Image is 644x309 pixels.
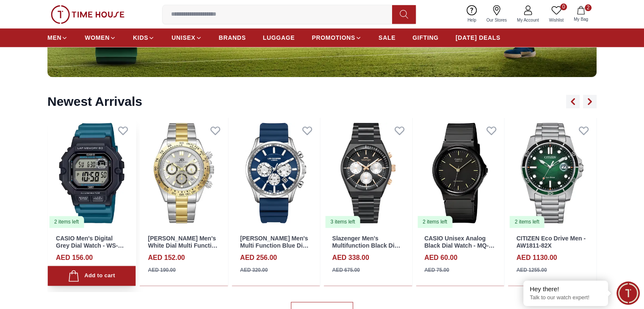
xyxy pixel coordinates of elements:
span: My Bag [570,16,591,22]
a: BRANDS [219,30,246,45]
img: CASIO Unisex Analog Black Dial Watch - MQ-24-1E [416,118,504,228]
div: AED 190.00 [148,266,176,274]
span: KIDS [133,33,148,42]
a: Slazenger Men's Multifunction Black Dial Watch - SL.9.2484.2.053 items left [324,118,412,228]
img: CASIO Men's Digital Grey Dial Watch - WS-1400H-3AVDF [47,118,136,228]
span: MEN [47,33,61,42]
a: [DATE] DEALS [456,30,500,45]
h4: AED 60.00 [424,253,457,263]
span: My Account [514,17,542,23]
div: 2 items left [510,216,544,228]
div: Hey there! [530,285,602,293]
div: AED 320.00 [240,266,268,274]
span: UNISEX [171,33,195,42]
h4: AED 256.00 [240,253,277,263]
a: Help [462,3,481,25]
span: SALE [379,33,395,42]
div: 3 items left [326,216,360,228]
div: AED 675.00 [332,266,360,274]
button: 2My Bag [569,4,593,24]
a: [PERSON_NAME] Men's White Dial Multi Function Watch - K23123-TBTW [148,235,219,256]
a: KIDS [133,30,155,45]
div: 2 items left [49,216,84,228]
a: MEN [47,30,68,45]
h4: AED 1130.00 [517,253,557,263]
span: BRANDS [219,33,246,42]
h4: AED 156.00 [56,253,93,263]
a: CASIO Unisex Analog Black Dial Watch - MQ-24-1E2 items left [416,118,504,228]
span: GIFTING [412,33,439,42]
div: Chat Widget [616,281,640,305]
a: CITIZEN Eco Drive Men - AW1811-82X2 items left [508,118,597,228]
a: Our Stores [481,3,512,25]
a: CASIO Unisex Analog Black Dial Watch - MQ-24-1E [424,235,495,256]
div: Add to cart [68,270,115,281]
button: Add to cart [47,266,136,286]
span: Wishlist [546,17,567,23]
a: Slazenger Men's Multifunction Black Dial Watch - SL.9.2484.2.05 [332,235,401,256]
a: SALE [379,30,395,45]
div: AED 1255.00 [517,266,547,274]
span: 0 [560,3,567,10]
a: UNISEX [171,30,202,45]
span: PROMOTIONS [312,33,355,42]
a: GIFTING [412,30,439,45]
span: 2 [585,4,591,11]
span: Our Stores [483,17,510,23]
a: [PERSON_NAME] Men's Multi Function Blue Dial Watch - LC08170.399 [240,235,309,256]
a: PROMOTIONS [312,30,362,45]
span: [DATE] DEALS [456,33,500,42]
span: WOMEN [85,33,110,42]
div: 2 items left [417,216,452,228]
a: CASIO Men's Digital Grey Dial Watch - WS-1400H-3AVDF [56,235,124,256]
img: Kenneth Scott Men's White Dial Multi Function Watch - K23123-TBTW [140,118,228,228]
span: LUGGAGE [263,33,295,42]
p: Talk to our watch expert! [530,294,602,301]
span: Help [464,17,480,23]
h2: Newest Arrivals [47,94,142,109]
img: Lee Cooper Men's Multi Function Blue Dial Watch - LC08170.399 [232,118,320,228]
h4: AED 152.00 [148,253,185,263]
a: CASIO Men's Digital Grey Dial Watch - WS-1400H-3AVDF2 items left [47,118,136,228]
img: CITIZEN Eco Drive Men - AW1811-82X [508,118,597,228]
a: WOMEN [85,30,116,45]
a: 0Wishlist [544,3,569,25]
a: LUGGAGE [263,30,295,45]
div: AED 75.00 [424,266,449,274]
img: Slazenger Men's Multifunction Black Dial Watch - SL.9.2484.2.05 [324,118,412,228]
a: CITIZEN Eco Drive Men - AW1811-82X [517,235,586,249]
img: ... [51,5,124,24]
h4: AED 338.00 [332,253,369,263]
